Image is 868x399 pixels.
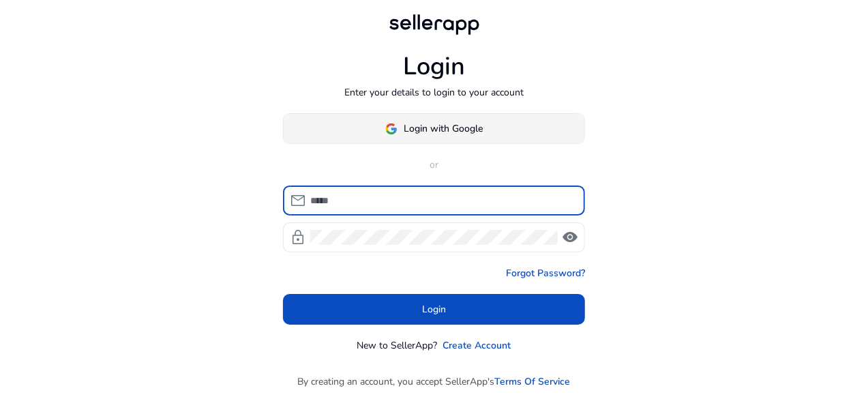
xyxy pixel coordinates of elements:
span: lock [290,229,306,246]
span: visibility [562,229,578,246]
button: Login [283,294,585,325]
p: New to SellerApp? [357,338,438,353]
a: Create Account [443,338,511,353]
a: Terms Of Service [495,374,571,389]
p: or [283,158,585,172]
span: Login with Google [404,121,483,136]
p: Enter your details to login to your account [344,85,524,100]
button: Login with Google [283,113,585,144]
span: mail [290,192,306,209]
img: google-logo.svg [385,123,398,135]
a: Forgot Password? [506,266,585,280]
span: Login [422,302,446,316]
h1: Login [403,52,465,81]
